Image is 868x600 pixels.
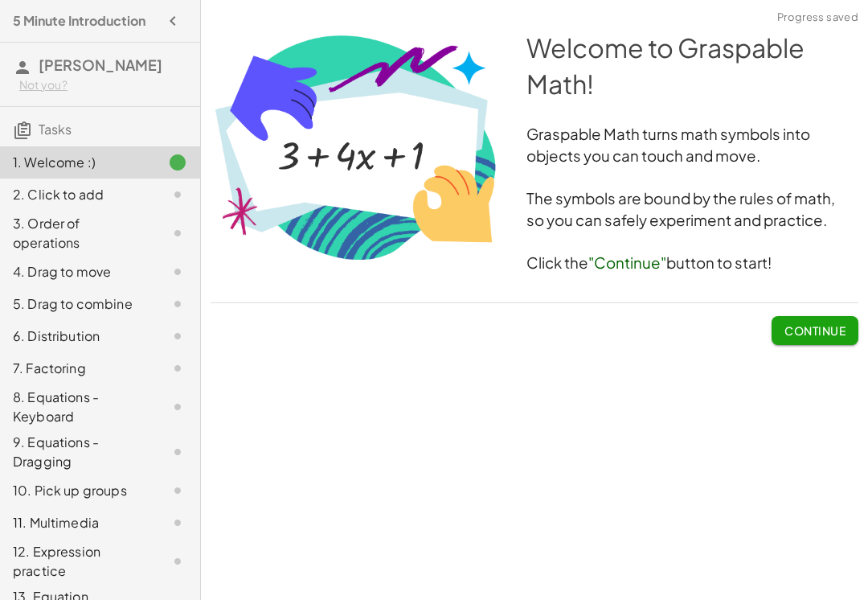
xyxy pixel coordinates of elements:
i: Task not started. [168,513,187,532]
h4: 5 Minute Introduction [13,11,145,31]
i: Task not started. [168,224,187,243]
span: Welcome to Graspable Math! [526,31,809,100]
span: [PERSON_NAME] [39,55,162,74]
i: Task finished. [168,153,187,172]
span: Continue [784,323,845,338]
div: 12. Expression practice [13,542,142,581]
h3: Click the button to start! [211,253,858,274]
div: 11. Multimedia [13,513,142,532]
div: 7. Factoring [13,359,142,378]
i: Task not started. [168,359,187,378]
div: 4. Drag to move [13,262,142,282]
h3: so you can safely experiment and practice. [211,210,858,232]
i: Task not started. [168,481,187,500]
div: 10. Pick up groups [13,481,142,500]
div: 2. Click to add [13,185,142,204]
i: Task not started. [168,552,187,571]
i: Task not started. [168,294,187,314]
div: 5. Drag to combine [13,294,142,314]
div: Not you? [19,77,187,93]
i: Task not started. [168,397,187,417]
div: 1. Welcome :) [13,153,142,172]
h3: The symbols are bound by the rules of math, [211,188,858,210]
i: Task not started. [168,185,187,204]
div: 9. Equations - Dragging [13,433,142,471]
i: Task not started. [168,442,187,462]
div: 6. Distribution [13,327,142,346]
i: Task not started. [168,262,187,282]
h3: Graspable Math turns math symbols into [211,124,858,146]
i: Task not started. [168,327,187,346]
img: 0693f8568b74c82c9916f7e4627066a63b0fb68adf4cbd55bb6660eff8c96cd8.png [211,30,501,264]
div: 3. Order of operations [13,214,142,253]
button: Continue [772,316,858,345]
span: Progress saved [777,10,858,26]
span: Tasks [39,121,72,138]
span: "Continue" [588,253,666,272]
h3: objects you can touch and move. [211,146,858,167]
div: 8. Equations - Keyboard [13,388,142,426]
